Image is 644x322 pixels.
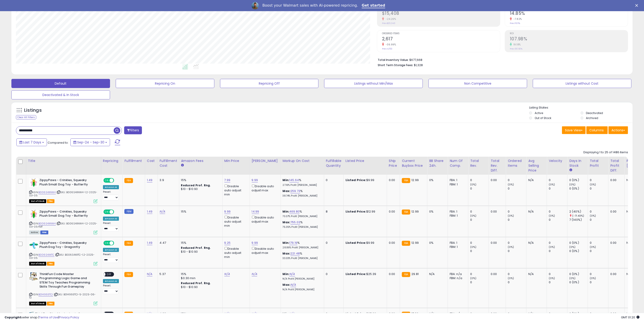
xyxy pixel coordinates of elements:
[549,272,567,276] div: 0
[326,210,340,214] div: 8
[429,210,444,214] div: 0%
[411,209,419,214] span: 12.99
[346,241,366,245] b: Listed Price:
[47,302,55,306] span: FBA
[326,241,340,245] div: 0
[40,231,49,234] span: FBM
[24,107,42,114] h5: Listings
[47,199,55,203] span: FBA
[470,280,489,284] div: 0
[411,178,419,182] span: 12.99
[283,283,291,287] b: Max:
[147,241,153,245] a: 1.49
[610,210,621,214] div: 0.00
[590,214,596,218] small: (0%)
[549,158,565,163] div: Velocity
[147,158,156,163] div: Cost
[450,182,465,187] div: FBM: 1
[508,218,526,222] div: 0
[529,106,633,110] p: Listing States:
[528,272,543,276] div: N/A
[224,272,230,276] a: N/A
[29,178,97,203] div: ASIN:
[508,178,526,182] div: 0
[39,315,58,319] a: Terms of Use
[39,272,95,290] b: ThinkFun Code Master Programming Logic Game and STEM Toy Teaches Programming Skills Through Fun G...
[326,158,342,168] div: Fulfillable Quantity
[528,210,543,214] div: N/A
[252,272,257,276] a: N/A
[590,272,608,276] div: 0
[346,241,383,245] div: $9.99
[29,210,38,219] img: 41DQsh61qoL._SL40_.jpg
[610,272,621,276] div: 0.00
[590,280,608,284] div: 0
[104,241,110,245] span: ON
[569,241,588,245] div: 0 (0%)
[470,178,489,182] div: 0
[124,272,133,277] small: FBA
[508,241,526,245] div: 0
[283,272,290,276] b: Min:
[389,158,398,168] div: Ship Price
[48,140,69,145] span: Compared to:
[414,63,423,67] span: $1,328
[289,178,299,182] a: 145.64
[283,241,321,249] div: %
[224,209,231,214] a: 9.99
[549,210,567,214] div: 0
[103,279,119,283] div: Amazon AI
[528,158,545,173] div: Avg Selling Price
[103,248,119,252] div: Amazon AI
[283,215,321,218] p: 70.07% Profit [PERSON_NAME]
[181,272,219,276] div: 15%
[116,79,214,88] button: Repricing On
[569,249,588,253] div: 0 (0%)
[583,150,628,155] div: Displaying 1 to 25 of 1486 items
[411,241,419,245] span: 12.99
[470,187,489,191] div: 0
[283,251,291,256] b: Max:
[181,241,219,245] div: 15%
[508,280,526,284] div: 0
[290,251,300,256] a: 221.48
[549,178,567,182] div: 0
[29,302,46,306] span: All listings that are currently out of stock and unavailable for purchase on Amazon
[346,158,385,163] div: Listed Price
[569,178,588,182] div: 0 (0%)
[38,293,53,296] a: B014993TCI
[590,276,596,280] small: (0%)
[47,262,55,266] span: FBA
[590,183,596,186] small: (0%)
[491,272,502,276] div: 0.00
[402,210,410,215] small: FBA
[326,272,340,276] div: 0
[113,179,121,182] span: OFF
[224,158,248,163] div: Min Price
[113,210,121,214] span: OFF
[512,43,521,46] small: 19.18%
[324,79,423,88] button: Listings without Min/Max
[5,315,21,319] strong: Copyright
[512,17,522,21] small: -7.82%
[346,210,383,214] div: $12.99
[429,272,444,276] div: N/A
[181,178,219,182] div: 15%
[181,183,211,187] b: Reduced Prof. Rng.
[402,241,410,246] small: FBA
[569,218,588,222] div: 7 (140%)
[160,272,176,276] div: 5.37
[220,79,319,88] button: Repricing Off
[77,140,104,145] span: Sep-24 - Sep-30
[428,79,527,88] button: Non Competitive
[589,128,604,132] span: Columns
[181,285,219,289] div: $10 - $10.90
[450,214,465,218] div: FBM: 1
[362,3,385,8] a: Get started
[382,11,500,17] h2: $15,408
[103,185,119,189] div: Amazon AI
[450,276,465,280] div: FBM: n/a
[569,168,572,172] small: Days In Stock.
[283,277,321,280] p: N/A Profit [PERSON_NAME]
[470,272,489,276] div: 0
